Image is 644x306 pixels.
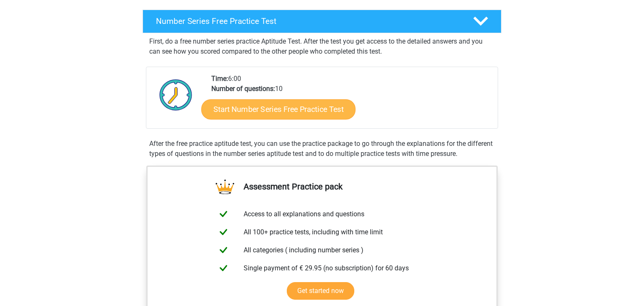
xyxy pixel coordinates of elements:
b: Number of questions: [211,85,275,93]
p: First, do a free number series practice Aptitude Test. After the test you get access to the detai... [149,36,495,57]
div: 6:00 10 [205,74,497,128]
div: After the free practice aptitude test, you can use the practice package to go through the explana... [146,139,498,159]
a: Start Number Series Free Practice Test [201,99,356,119]
b: Time: [211,75,228,83]
a: Number Series Free Practice Test [139,10,505,33]
img: Clock [155,74,197,116]
a: Get started now [287,282,354,300]
h4: Number Series Free Practice Test [156,16,460,26]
